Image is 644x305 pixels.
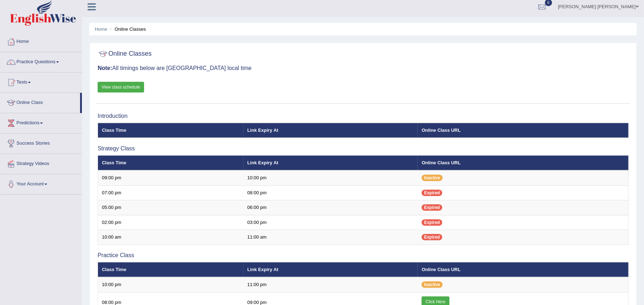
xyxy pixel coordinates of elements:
td: 08:00 pm [244,185,418,200]
th: Online Class URL [418,262,628,277]
th: Online Class URL [418,123,628,138]
a: View class schedule [98,82,144,92]
a: Home [0,32,82,50]
h3: Practice Class [98,252,629,259]
th: Online Class URL [418,155,628,170]
td: 06:00 pm [244,200,418,215]
a: Home [95,26,107,32]
td: 09:00 pm [98,170,244,185]
td: 07:00 pm [98,185,244,200]
td: 11:00 pm [244,277,418,292]
a: Tests [0,72,82,90]
span: Inactive [422,281,443,288]
th: Link Expiry At [244,155,418,170]
a: Online Class [0,93,80,111]
td: 11:00 am [244,230,418,245]
b: Note: [98,65,112,71]
span: Inactive [422,175,443,181]
li: Online Classes [108,26,146,32]
td: 10:00 pm [98,277,244,292]
h3: All timings below are [GEOGRAPHIC_DATA] local time [98,65,629,71]
th: Class Time [98,155,244,170]
span: Expired [422,219,442,226]
a: Strategy Videos [0,154,82,172]
a: Your Account [0,174,82,192]
h3: Strategy Class [98,145,629,152]
a: Success Stories [0,134,82,151]
th: Class Time [98,262,244,277]
a: Practice Questions [0,52,82,70]
td: 02:00 pm [98,215,244,230]
th: Link Expiry At [244,262,418,277]
td: 03:00 pm [244,215,418,230]
th: Class Time [98,123,244,138]
td: 10:00 am [98,230,244,245]
td: 05:00 pm [98,200,244,215]
td: 10:00 pm [244,170,418,185]
th: Link Expiry At [244,123,418,138]
h2: Online Classes [98,49,152,59]
span: Expired [422,204,442,211]
a: Predictions [0,113,82,131]
h3: Introduction [98,113,629,119]
span: Expired [422,234,442,240]
span: Expired [422,190,442,196]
